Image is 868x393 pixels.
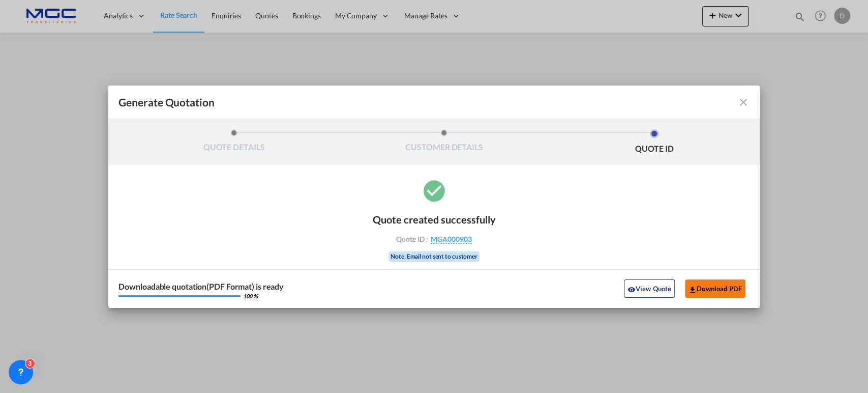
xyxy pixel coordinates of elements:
[129,129,339,157] li: QUOTE DETAILS
[431,235,472,244] span: MGA000903
[627,286,636,294] md-icon: icon-eye
[689,286,697,294] md-icon: icon-download
[388,251,480,262] div: Note: Email not sent to customer
[339,129,549,157] li: CUSTOMER DETAILS
[243,293,258,299] div: 100 %
[624,279,675,298] button: icon-eyeView Quote
[685,279,745,298] button: Download PDF
[118,96,214,109] span: Generate Quotation
[422,178,447,203] md-icon: icon-checkbox-marked-circle
[373,213,496,226] div: Quote created successfully
[108,86,759,308] md-dialog: Generate QuotationQUOTE ...
[737,96,750,108] md-icon: icon-close fg-AAA8AD cursor m-0
[118,283,284,291] div: Downloadable quotation(PDF Format) is ready
[549,129,759,157] li: QUOTE ID
[375,235,493,244] div: Quote ID :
